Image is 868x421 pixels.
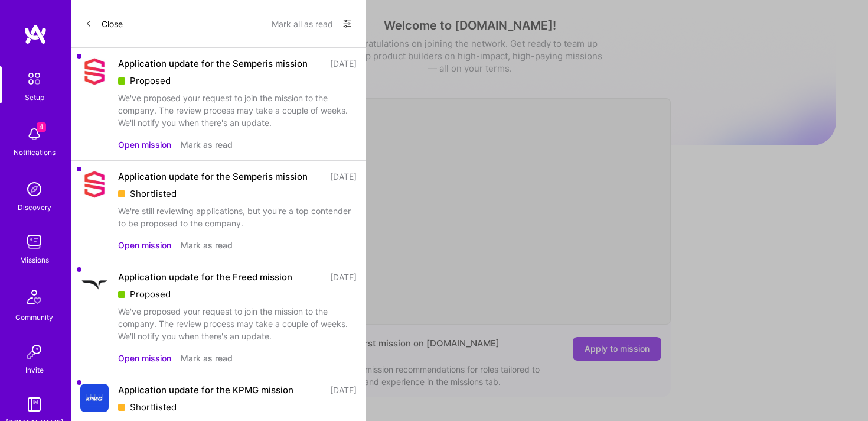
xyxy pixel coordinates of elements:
[118,187,357,200] div: Shortlisted
[181,352,233,364] button: Mark as read
[20,283,48,311] img: Community
[118,305,357,342] div: We've proposed your request to join the mission to the company. The review process may take a cou...
[330,271,357,283] div: [DATE]
[272,14,333,33] button: Mark all as read
[118,170,308,183] div: Application update for the Semperis mission
[24,24,47,45] img: logo
[118,384,293,396] div: Application update for the KPMG mission
[18,201,51,213] div: Discovery
[80,57,109,86] img: Company Logo
[118,75,357,87] div: Proposed
[118,138,171,151] button: Open mission
[118,205,357,229] div: We're still reviewing applications, but you're a top contender to be proposed to the company.
[330,57,357,70] div: [DATE]
[25,364,44,376] div: Invite
[118,401,357,413] div: Shortlisted
[80,384,109,412] img: Company Logo
[22,230,46,254] img: teamwork
[118,352,171,364] button: Open mission
[118,271,292,283] div: Application update for the Freed mission
[118,288,357,300] div: Proposed
[118,239,171,251] button: Open mission
[118,92,357,129] div: We've proposed your request to join the mission to the company. The review process may take a cou...
[80,170,109,199] img: Company Logo
[85,14,123,33] button: Close
[20,254,49,266] div: Missions
[330,170,357,183] div: [DATE]
[80,271,109,299] img: Company Logo
[22,340,46,364] img: Invite
[181,138,233,151] button: Mark as read
[118,57,308,70] div: Application update for the Semperis mission
[22,177,46,201] img: discovery
[181,239,233,251] button: Mark as read
[22,66,47,91] img: setup
[25,91,44,103] div: Setup
[22,393,46,416] img: guide book
[330,384,357,396] div: [DATE]
[15,311,53,323] div: Community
